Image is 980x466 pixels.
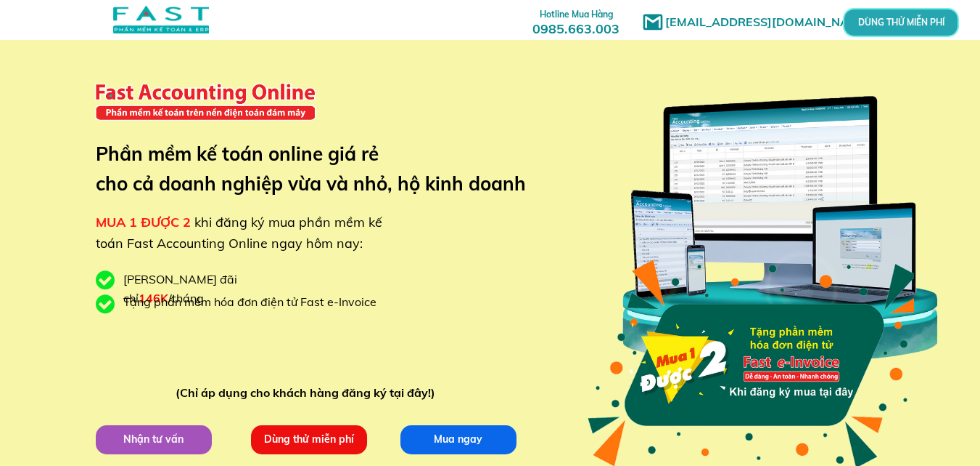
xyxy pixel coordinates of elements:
[96,214,191,230] span: MUA 1 ĐƯỢC 2
[176,384,442,403] div: (Chỉ áp dụng cho khách hàng đăng ký tại đây!)
[96,139,548,199] h3: Phần mềm kế toán online giá rẻ cho cả doanh nghiệp vừa và nhỏ, hộ kinh doanh
[400,425,517,454] p: Mua ngay
[123,270,312,308] div: [PERSON_NAME] đãi chỉ /tháng
[95,425,213,454] p: Nhận tư vấn
[665,13,879,32] h1: [EMAIL_ADDRESS][DOMAIN_NAME]
[250,425,368,454] p: Dùng thử miễn phí
[123,293,387,312] div: Tặng phần mềm hóa đơn điện tử Fast e-Invoice
[516,5,635,36] h3: 0985.663.003
[96,214,382,252] span: khi đăng ký mua phần mềm kế toán Fast Accounting Online ngay hôm nay:
[880,17,922,27] p: DÙNG THỬ MIỄN PHÍ
[540,9,613,20] span: Hotline Mua Hàng
[139,291,168,305] span: 146K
